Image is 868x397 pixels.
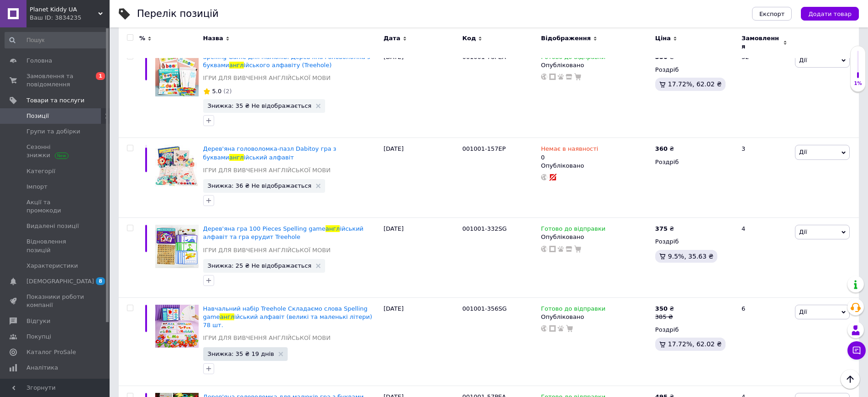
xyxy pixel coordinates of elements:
[208,351,274,357] span: Знижка: 35 ₴ 19 днів
[26,143,84,159] span: Сезонні знижки
[223,88,231,95] span: (2)
[381,297,460,386] div: [DATE]
[229,62,244,69] span: англ
[208,263,312,269] span: Знижка: 25 ₴ Не відображається
[381,218,460,298] div: [DATE]
[462,225,506,232] span: 001001-332SG
[801,7,859,21] button: Додати товар
[26,364,58,372] span: Аналітика
[26,317,50,325] span: Відгуки
[203,305,372,328] a: Навчальний набір Treehole Складаємо слова Spelling gameанглійський алфавіт (великі та маленькі лі...
[26,262,78,270] span: Характеристики
[26,348,76,356] span: Каталог ProSale
[381,46,460,138] div: [DATE]
[541,61,651,69] div: Опубліковано
[841,370,860,389] button: Наверх
[655,225,674,233] div: ₴
[203,166,331,175] a: ІГРИ ДЛЯ ВИВЧЕННЯ АНГЛІЙСЬКОЇ МОВИ
[736,218,793,298] div: 4
[655,326,734,334] div: Роздріб
[203,313,372,328] span: ійський алфавіт (великі та маленькі літери) 78 шт.
[655,305,668,312] b: 350
[851,80,865,87] div: 1%
[668,80,722,88] span: 17.72%, 62.02 ₴
[26,222,79,230] span: Видалені позиції
[668,340,722,348] span: 17.72%, 62.02 ₴
[541,145,598,161] div: 0
[203,145,337,160] span: Дерев'яна головоломка-пазл Dabitoy гра з буквами
[155,305,199,348] img: Учебный набор Treehole Составляем слова Spelling game английский алфавит (большие и маленькие бук...
[462,145,505,152] span: 001001-157EP
[655,305,674,313] div: ₴
[541,313,651,321] div: Опубліковано
[203,225,326,232] span: Дерев'яна гра 100 Pieces Spelling game
[96,277,105,285] span: 8
[26,96,84,105] span: Товари та послуги
[668,253,714,260] span: 9.5%, 35.63 ₴
[203,305,368,320] span: Навчальний набір Treehole Складаємо слова Spelling game
[220,313,234,320] span: англ
[384,34,400,42] span: Дата
[96,72,105,80] span: 1
[799,148,807,155] span: Дії
[847,341,866,360] button: Чат з покупцем
[229,154,244,161] span: англ
[208,103,312,109] span: Знижка: 35 ₴ Не відображається
[155,53,199,96] img: Spelling Game для малышей: Деревянная головоломка с буквами английского алфавита (Treehole)
[137,9,219,19] div: Перелік позицій
[799,228,807,235] span: Дії
[212,88,222,95] span: 5.0
[155,225,199,268] img: Деревянная игра 100 Pieces Spelling game английский алфавит и игра эрудит Treehole
[736,138,793,218] div: 3
[655,158,734,166] div: Роздріб
[203,74,331,82] a: ІГРИ ДЛЯ ВИВЧЕННЯ АНГЛІЙСЬКОЇ МОВИ
[541,233,651,241] div: Опубліковано
[541,34,591,42] span: Відображення
[26,277,94,286] span: [DEMOGRAPHIC_DATA]
[203,246,331,254] a: ІГРИ ДЛЯ ВИВЧЕННЯ АНГЛІЙСЬКОЇ МОВИ
[155,145,199,188] img: Деревянная головоломка-пазл Dabitoy игра с буквами английский алфавит
[203,34,223,42] span: Назва
[26,57,52,65] span: Головна
[541,145,598,155] span: Немає в наявності
[462,305,506,312] span: 001001-356SG
[655,145,674,153] div: ₴
[26,333,51,341] span: Покупці
[541,53,605,63] span: Готово до відправки
[26,198,84,215] span: Акції та промокоди
[326,225,340,232] span: англ
[203,334,331,342] a: ІГРИ ДЛЯ ВИВЧЕННЯ АНГЛІЙСЬКОЇ МОВИ
[752,7,792,21] button: Експорт
[139,34,145,42] span: %
[655,313,674,321] div: 385 ₴
[655,145,668,152] b: 360
[655,66,734,74] div: Роздріб
[30,14,110,22] div: Ваш ID: 3834235
[736,46,793,138] div: 32
[541,305,605,315] span: Готово до відправки
[541,225,605,235] span: Готово до відправки
[742,34,781,51] span: Замовлення
[208,183,312,189] span: Знижка: 36 ₴ Не відображається
[26,72,84,89] span: Замовлення та повідомлення
[26,183,47,191] span: Імпорт
[26,293,84,309] span: Показники роботи компанії
[203,145,337,160] a: Дерев'яна головоломка-пазл Dabitoy гра з буквамианглійський алфавіт
[244,62,332,69] span: ійського алфавіту (Treehole)
[462,34,476,42] span: Код
[655,238,734,246] div: Роздріб
[759,11,785,17] span: Експорт
[5,32,108,48] input: Пошук
[30,5,98,14] span: Planet Kiddy UA
[655,34,671,42] span: Ціна
[541,162,651,170] div: Опубліковано
[736,297,793,386] div: 6
[26,167,55,175] span: Категорії
[203,225,363,240] a: Дерев'яна гра 100 Pieces Spelling gameанглійський алфавіт та гра ерудит Treehole
[799,308,807,315] span: Дії
[244,154,294,161] span: ійський алфавіт
[799,57,807,64] span: Дії
[808,11,852,17] span: Додати товар
[381,138,460,218] div: [DATE]
[26,127,80,136] span: Групи та добірки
